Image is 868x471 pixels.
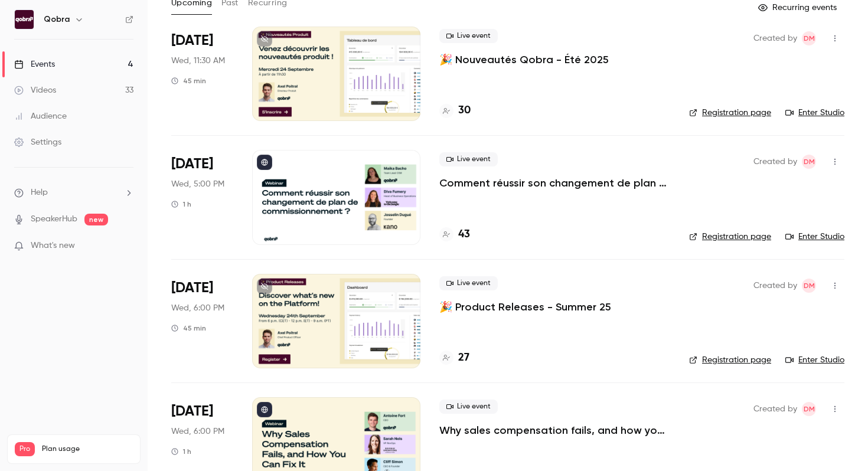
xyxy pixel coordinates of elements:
[804,155,815,169] span: DM
[119,241,133,251] iframe: Noticeable Trigger
[785,107,844,119] a: Enter Studio
[171,447,191,456] div: 1 h
[439,29,498,43] span: Live event
[439,152,498,166] span: Live event
[44,14,70,25] h6: Qobra
[439,176,670,190] a: Comment réussir son changement de plan de commissionnement ?
[802,31,816,45] span: Dylan Manceau
[14,58,55,70] div: Events
[171,199,191,209] div: 1 h
[171,426,224,437] span: Wed, 6:00 PM
[14,84,56,96] div: Videos
[171,76,206,86] div: 45 min
[171,150,233,244] div: Sep 24 Wed, 5:00 PM (Europe/Paris)
[439,276,498,290] span: Live event
[439,350,469,366] a: 27
[804,31,815,45] span: DM
[171,274,233,368] div: Sep 24 Wed, 6:00 PM (Europe/Paris)
[439,227,470,243] a: 43
[458,350,469,366] h4: 27
[171,323,206,333] div: 45 min
[31,187,48,199] span: Help
[31,240,75,252] span: What's new
[689,231,771,243] a: Registration page
[171,279,213,297] span: [DATE]
[171,402,213,421] span: [DATE]
[439,300,611,314] a: 🎉 Product Releases - Summer 25
[171,178,224,190] span: Wed, 5:00 PM
[458,103,471,119] h4: 30
[689,354,771,366] a: Registration page
[171,302,224,314] span: Wed, 6:00 PM
[439,53,609,67] a: 🎉 Nouveautés Qobra - Été 2025
[171,27,233,121] div: Sep 24 Wed, 11:30 AM (Europe/Paris)
[14,110,67,122] div: Audience
[439,400,498,414] span: Live event
[458,227,470,243] h4: 43
[84,214,108,225] span: new
[804,279,815,293] span: DM
[753,279,797,293] span: Created by
[753,155,797,169] span: Created by
[785,231,844,243] a: Enter Studio
[31,213,77,225] a: SpeakerHub
[439,103,471,119] a: 30
[802,402,816,416] span: Dylan Manceau
[171,31,213,50] span: [DATE]
[14,136,61,148] div: Settings
[689,107,771,119] a: Registration page
[15,10,34,29] img: Qobra
[802,279,816,293] span: Dylan Manceau
[785,354,844,366] a: Enter Studio
[42,444,133,454] span: Plan usage
[15,442,35,456] span: Pro
[753,31,797,45] span: Created by
[804,402,815,416] span: DM
[171,55,225,67] span: Wed, 11:30 AM
[171,155,213,174] span: [DATE]
[14,187,133,199] li: help-dropdown-opener
[753,402,797,416] span: Created by
[439,423,670,437] a: Why sales compensation fails, and how you can fix it
[802,155,816,169] span: Dylan Manceau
